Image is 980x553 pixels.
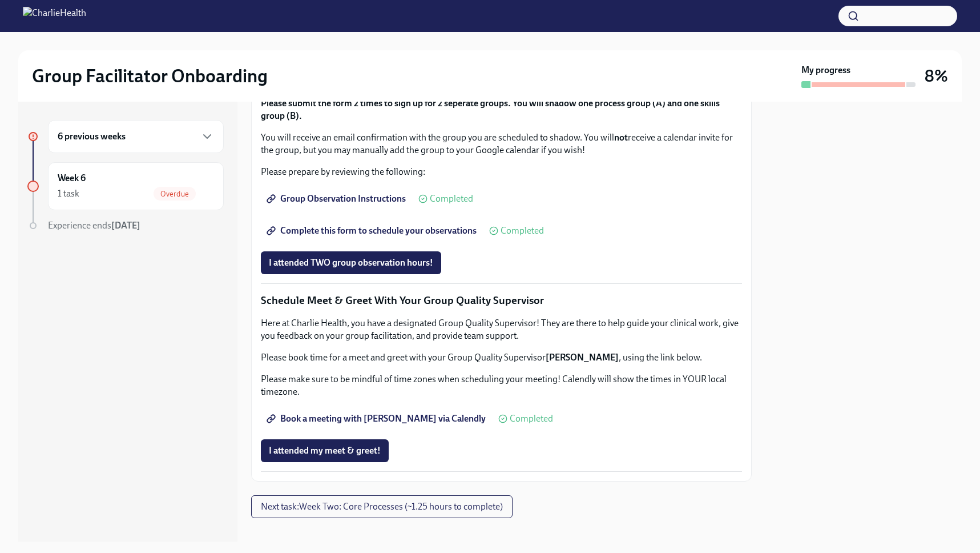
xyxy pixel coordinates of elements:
[261,187,414,210] a: Group Observation Instructions
[261,501,503,512] span: Next task : Week Two: Core Processes (~1.25 hours to complete)
[48,220,140,231] span: Experience ends
[269,445,381,456] span: I attended my meet & greet!
[261,351,742,364] p: Please book time for a meet and greet with your Group Quality Supervisor , using the link below.
[23,7,86,25] img: CharlieHealth
[261,373,742,398] p: Please make sure to be mindful of time zones when scheduling your meeting! Calendly will show the...
[510,414,553,423] span: Completed
[27,162,224,210] a: Week 61 taskOverdue
[546,352,619,363] strong: [PERSON_NAME]
[261,439,389,462] button: I attended my meet & greet!
[58,130,126,143] h6: 6 previous weeks
[501,226,544,235] span: Completed
[261,293,742,308] p: Schedule Meet & Greet With Your Group Quality Supervisor
[269,193,406,205] span: Group Observation Instructions
[261,407,494,430] a: Book a meeting with [PERSON_NAME] via Calendly
[269,413,486,424] span: Book a meeting with [PERSON_NAME] via Calendly
[261,131,742,157] p: You will receive an email confirmation with the group you are scheduled to shadow. You will recei...
[32,65,268,87] h2: Group Facilitator Onboarding
[58,172,86,185] h6: Week 6
[261,98,720,121] strong: Please submit the form 2 times to sign up for 2 seperate groups. You will shadow one process grou...
[925,66,948,86] h3: 8%
[58,187,79,200] div: 1 task
[261,251,441,274] button: I attended TWO group observation hours!
[261,219,485,242] a: Complete this form to schedule your observations
[801,64,850,77] strong: My progress
[251,495,513,518] button: Next task:Week Two: Core Processes (~1.25 hours to complete)
[48,120,224,153] div: 6 previous weeks
[430,194,473,203] span: Completed
[154,190,196,198] span: Overdue
[261,166,742,178] p: Please prepare by reviewing the following:
[269,257,433,269] span: I attended TWO group observation hours!
[614,132,628,143] strong: not
[111,220,140,231] strong: [DATE]
[269,225,477,237] span: Complete this form to schedule your observations
[261,317,742,342] p: Here at Charlie Health, you have a designated Group Quality Supervisor! They are there to help gu...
